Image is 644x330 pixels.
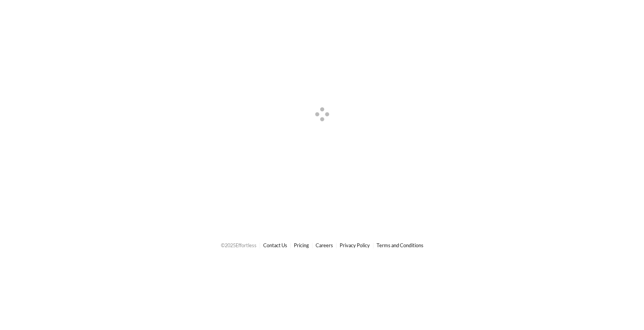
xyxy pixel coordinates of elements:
[340,242,370,248] a: Privacy Policy
[316,242,333,248] a: Careers
[263,242,287,248] a: Contact Us
[377,242,424,248] a: Terms and Conditions
[294,242,309,248] a: Pricing
[221,242,257,248] span: © 2025 Effortless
